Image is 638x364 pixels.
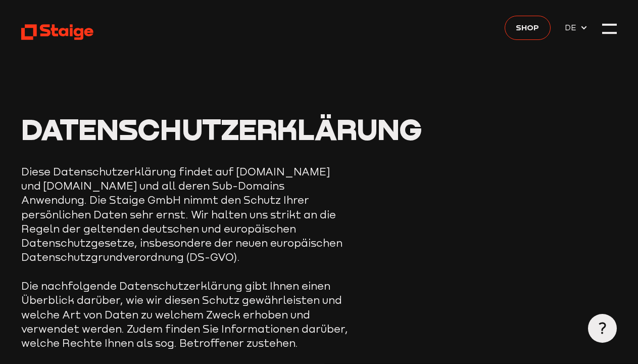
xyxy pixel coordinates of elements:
[565,21,580,34] span: DE
[516,21,539,34] span: Shop
[21,279,350,351] p: Die nachfolgende Datenschutzerklärung gibt Ihnen einen Überblick darüber, wie wir diesen Schutz g...
[505,16,550,40] a: Shop
[21,111,422,147] span: Datenschutzerklärung
[21,165,350,265] p: Diese Datenschutzerklärung findet auf [DOMAIN_NAME] und [DOMAIN_NAME] und all deren Sub-Domains A...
